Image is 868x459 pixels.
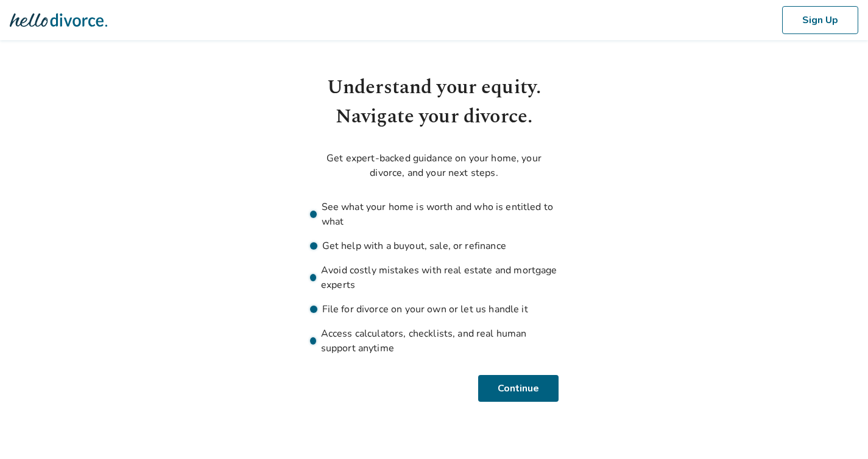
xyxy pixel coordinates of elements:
[310,239,559,253] li: Get help with a buyout, sale, or refinance
[310,200,559,229] li: See what your home is worth and who is entitled to what
[310,326,559,356] li: Access calculators, checklists, and real human support anytime
[310,73,559,131] h1: Understand your equity. Navigate your divorce.
[310,151,559,180] p: Get expert-backed guidance on your home, your divorce, and your next steps.
[480,375,559,402] button: Continue
[310,263,559,292] li: Avoid costly mistakes with real estate and mortgage experts
[782,6,858,34] button: Sign Up
[10,8,107,32] img: Hello Divorce Logo
[310,302,559,317] li: File for divorce on your own or let us handle it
